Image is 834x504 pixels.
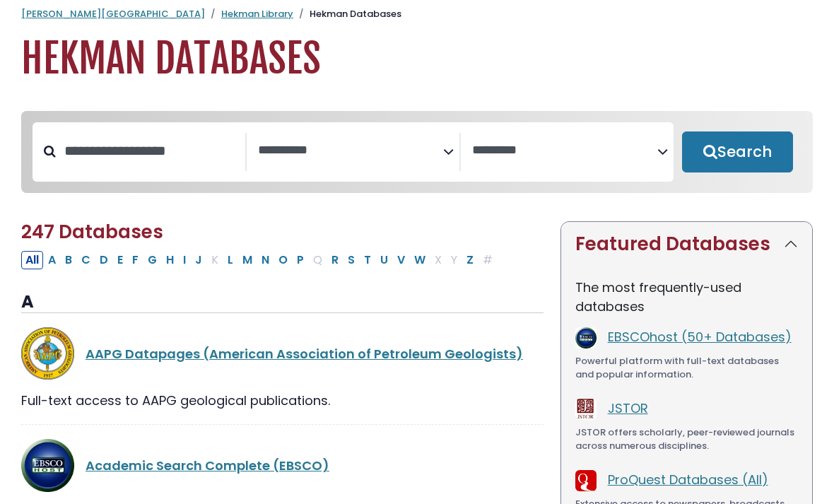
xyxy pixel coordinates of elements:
button: Filter Results S [343,251,359,269]
button: Filter Results O [274,251,292,269]
button: Filter Results V [393,251,409,269]
button: Filter Results J [191,251,206,269]
button: Filter Results T [360,251,375,269]
button: Filter Results I [179,251,190,269]
button: Filter Results N [257,251,274,269]
button: Filter Results U [376,251,392,269]
nav: breadcrumb [21,7,813,21]
p: The most frequently-used databases [575,278,798,316]
button: Submit for Search Results [682,131,793,172]
button: Filter Results Z [462,251,478,269]
span: 247 Databases [21,219,163,245]
button: Filter Results F [128,251,143,269]
button: Filter Results W [410,251,430,269]
a: ProQuest Databases (All) [608,471,768,488]
button: Filter Results D [95,251,112,269]
a: Academic Search Complete (EBSCO) [86,457,329,474]
nav: Search filters [21,111,813,193]
button: Filter Results R [327,251,343,269]
button: Filter Results L [223,251,237,269]
textarea: Search [472,143,657,158]
a: JSTOR [608,399,648,417]
h1: Hekman Databases [21,35,813,83]
a: EBSCOhost (50+ Databases) [608,328,792,346]
button: Featured Databases [561,222,812,266]
div: Alpha-list to filter by first letter of database name [21,250,498,268]
div: Powerful platform with full-text databases and popular information. [575,354,798,382]
a: [PERSON_NAME][GEOGRAPHIC_DATA] [21,7,205,20]
button: Filter Results B [61,251,76,269]
textarea: Search [258,143,443,158]
button: Filter Results C [77,251,95,269]
div: JSTOR offers scholarly, peer-reviewed journals across numerous disciplines. [575,426,798,453]
button: Filter Results H [162,251,178,269]
button: Filter Results M [238,251,257,269]
button: Filter Results A [44,251,60,269]
button: All [21,251,43,269]
a: AAPG Datapages (American Association of Petroleum Geologists) [86,345,523,363]
a: Hekman Library [221,7,293,20]
div: Full-text access to AAPG geological publications. [21,391,544,410]
button: Filter Results P [293,251,308,269]
button: Filter Results E [113,251,127,269]
input: Search database by title or keyword [56,139,245,163]
button: Filter Results G [143,251,161,269]
li: Hekman Databases [293,7,401,21]
h3: A [21,292,544,313]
